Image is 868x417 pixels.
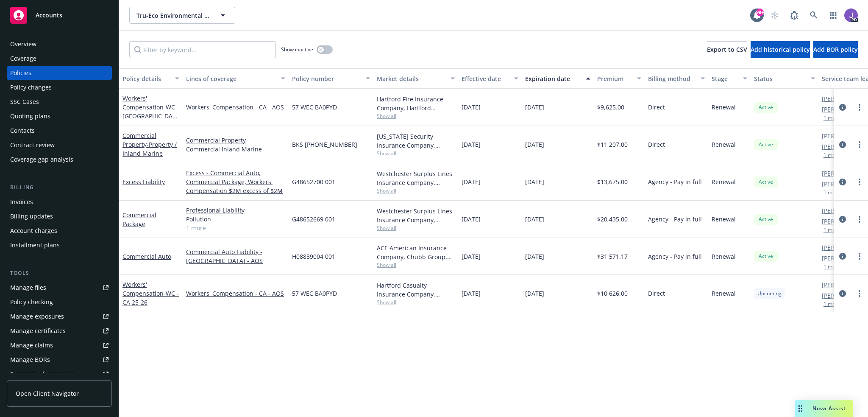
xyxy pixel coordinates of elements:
div: Stage [712,74,738,83]
span: G48652669 001 [292,215,335,224]
a: circleInformation [837,177,848,187]
div: Manage certificates [10,324,66,338]
button: 1 more [823,153,840,158]
span: Add historical policy [751,45,810,53]
span: Agency - Pay in full [648,252,702,261]
a: Policy changes [7,81,112,94]
a: Installment plans [7,238,112,252]
span: G48652700 001 [292,177,335,186]
span: Direct [648,289,665,298]
span: [DATE] [525,252,544,261]
div: Manage claims [10,339,53,352]
a: SSC Cases [7,95,112,109]
img: photo [844,8,858,22]
div: Policy checking [10,295,53,309]
span: [DATE] [462,289,481,298]
a: Coverage [7,52,112,65]
div: ACE American Insurance Company, Chubb Group, Amwins [377,243,455,261]
a: Commercial Property [122,132,177,157]
div: Quoting plans [10,109,50,123]
a: Workers' Compensation [122,94,179,129]
button: Billing method [645,68,708,89]
div: Policies [10,66,31,80]
span: 57 WEC BA0PYD [292,289,337,298]
a: Search [805,7,822,24]
div: Billing updates [10,210,53,223]
span: Agency - Pay in full [648,215,702,224]
a: Manage exposures [7,310,112,323]
button: Market details [373,68,458,89]
a: more [854,102,865,112]
a: Billing updates [7,210,112,223]
div: Hartford Fire Insurance Company, Hartford Insurance Group [377,95,455,112]
span: Renewal [712,215,736,224]
span: Renewal [712,289,736,298]
span: Show all [377,299,455,306]
span: Renewal [712,177,736,186]
div: Westchester Surplus Lines Insurance Company, Chubb Group, Amwins [377,207,455,224]
span: Show all [377,112,455,120]
span: Show all [377,187,455,194]
a: Start snowing [766,7,783,24]
span: [DATE] [525,140,544,149]
a: Policy checking [7,295,112,309]
div: Invoices [10,195,33,209]
div: Installment plans [10,238,60,252]
span: 57 WEC BA0PYD [292,103,337,112]
span: H08889004 001 [292,252,335,261]
div: Status [754,74,806,83]
div: Lines of coverage [186,74,276,83]
button: 1 more [823,302,840,307]
span: [DATE] [525,177,544,186]
span: $20,435.00 [597,215,628,224]
div: Manage exposures [10,310,64,323]
div: Contacts [10,124,35,137]
span: Direct [648,140,665,149]
a: more [854,214,865,224]
div: Billing [7,183,112,192]
a: Account charges [7,224,112,238]
div: Hartford Casualty Insurance Company, Hartford Insurance Group [377,281,455,299]
a: Professional Liability [186,206,285,215]
span: Show all [377,224,455,232]
span: $11,207.00 [597,140,628,149]
span: [DATE] [462,215,481,224]
a: Coverage gap analysis [7,153,112,166]
input: Filter by keyword... [129,41,276,58]
a: more [854,177,865,187]
a: circleInformation [837,251,848,261]
div: Billing method [648,74,696,83]
button: 1 more [823,264,840,269]
a: circleInformation [837,214,848,224]
div: 99+ [756,7,764,15]
span: $9,625.00 [597,103,624,112]
span: Export to CSV [707,45,747,53]
button: Policy details [119,68,183,89]
span: Direct [648,103,665,112]
span: Renewal [712,103,736,112]
span: Active [757,215,774,223]
span: Show all [377,150,455,157]
div: Tools [7,269,112,277]
button: Expiration date [522,68,594,89]
div: SSC Cases [10,95,39,109]
button: Policy number [289,68,373,89]
a: Accounts [7,3,112,27]
span: - WC - [GEOGRAPHIC_DATA] [122,103,179,129]
div: Overview [10,37,36,51]
span: Upcoming [757,290,782,297]
div: Coverage gap analysis [10,153,73,166]
a: Excess - Commercial Auto, Commercial Package, Workers' Compensation $2M excess of $2M [186,168,285,195]
div: Manage BORs [10,353,50,367]
a: Pollution [186,215,285,224]
a: Commercial Package [122,211,156,228]
a: Commercial Auto Liability - [GEOGRAPHIC_DATA] - AOS [186,247,285,265]
span: Open Client Navigator [16,389,79,398]
a: Commercial Inland Marine [186,145,285,154]
div: Summary of insurance [10,367,75,381]
div: Coverage [10,52,36,65]
a: Report a Bug [786,7,803,24]
span: Active [757,141,774,148]
span: Add BOR policy [813,45,858,53]
span: BKS [PHONE_NUMBER] [292,140,357,149]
